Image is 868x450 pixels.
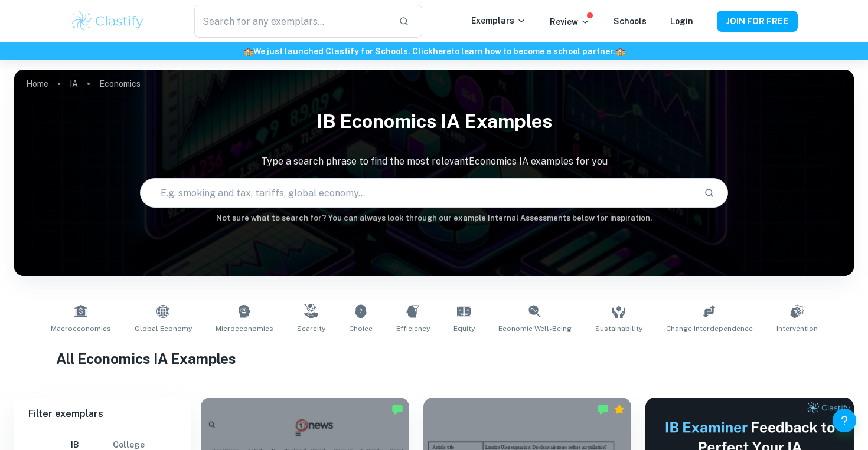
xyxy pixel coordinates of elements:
[595,323,642,334] span: Sustainability
[498,323,572,334] span: Economic Well-Being
[699,183,719,203] button: Search
[14,155,854,169] p: Type a search phrase to find the most relevant Economics IA examples for you
[615,47,625,56] span: 🏫
[2,45,866,58] h6: We just launched Clastify for Schools. Click to learn how to become a school partner.
[56,348,812,369] h1: All Economics IA Examples
[194,5,389,38] input: Search for any exemplars...
[670,17,693,26] a: Login
[70,75,78,92] a: IA
[297,323,325,334] span: Scarcity
[141,176,694,209] input: E.g. smoking and tax, tariffs, global economy...
[216,323,273,334] span: Microeconomics
[99,77,141,90] p: Economics
[243,47,253,56] span: 🏫
[776,323,818,334] span: Intervention
[614,17,647,26] a: Schools
[14,103,854,140] h1: IB Economics IA examples
[391,403,403,415] img: Marked
[396,323,430,334] span: Efficiency
[833,409,856,432] button: Help and Feedback
[597,403,609,415] img: Marked
[51,323,111,334] span: Macroeconomics
[135,323,192,334] span: Global Economy
[717,11,798,32] button: JOIN FOR FREE
[26,75,48,92] a: Home
[70,9,145,33] img: Clastify logo
[614,403,625,415] div: Premium
[433,47,451,56] a: here
[14,398,191,431] h6: Filter exemplars
[471,14,526,27] p: Exemplars
[550,15,590,28] p: Review
[349,323,373,334] span: Choice
[666,323,753,334] span: Change Interdependence
[453,323,475,334] span: Equity
[14,212,854,224] h6: Not sure what to search for? You can always look through our example Internal Assessments below f...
